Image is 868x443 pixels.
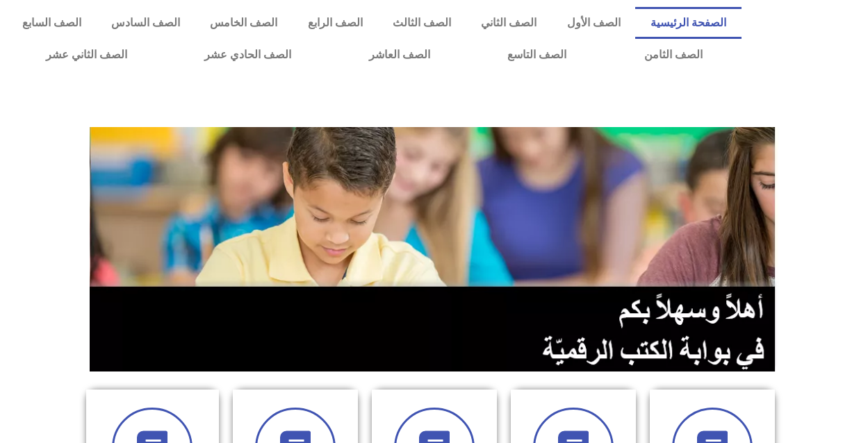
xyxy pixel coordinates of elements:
[166,39,331,71] a: الصف الحادي عشر
[293,7,377,39] a: الصف الرابع
[605,39,742,71] a: الصف الثامن
[377,7,466,39] a: الصف الثالث
[7,39,166,71] a: الصف الثاني عشر
[466,7,552,39] a: الصف الثاني
[469,39,606,71] a: الصف التاسع
[96,7,195,39] a: الصف السادس
[7,7,96,39] a: الصف السابع
[552,7,635,39] a: الصف الأول
[330,39,469,71] a: الصف العاشر
[195,7,293,39] a: الصف الخامس
[635,7,741,39] a: الصفحة الرئيسية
